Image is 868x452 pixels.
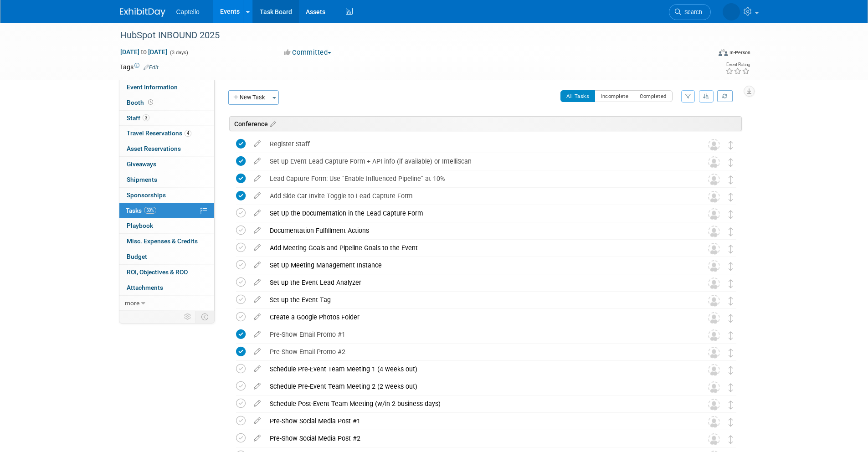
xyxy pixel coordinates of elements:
[708,191,720,203] img: Unassigned
[127,145,181,152] span: Asset Reservations
[729,175,733,184] i: Move task
[119,188,214,203] a: Sponsorships
[143,114,149,121] span: 3
[723,3,740,21] img: Mackenzie Hood
[249,209,265,217] a: edit
[127,268,188,276] span: ROI, Objectives & ROO
[265,257,690,273] div: Set Up Meeting Management Instance
[120,8,165,17] img: ExhibitDay
[127,253,147,260] span: Budget
[127,99,155,106] span: Booth
[265,413,690,429] div: Pre-Show Social Media Post #1
[126,207,156,214] span: Tasks
[169,50,188,56] span: (3 days)
[249,157,265,165] a: edit
[708,243,720,255] img: Unassigned
[708,347,720,359] img: Unassigned
[249,382,265,390] a: edit
[708,329,720,341] img: Unassigned
[281,48,335,57] button: Committed
[127,176,157,183] span: Shipments
[729,262,733,271] i: Move task
[119,265,214,280] a: ROI, Objectives & ROO
[117,27,697,44] div: HubSpot INBOUND 2025
[708,260,720,272] img: Unassigned
[729,49,750,56] div: In-Person
[119,218,214,233] a: Playbook
[146,99,155,106] span: Booth not reserved yet
[708,433,720,445] img: Unassigned
[729,383,733,392] i: Move task
[729,349,733,357] i: Move task
[265,309,690,325] div: Create a Google Photos Folder
[119,126,214,141] a: Travel Reservations4
[144,64,159,71] a: Edit
[249,365,265,373] a: edit
[265,396,690,411] div: Schedule Post-Event Team Meeting (w/in 2 business days)
[708,174,720,185] img: Unassigned
[249,278,265,287] a: edit
[265,361,690,377] div: Schedule Pre-Event Team Meeting 1 (4 weeks out)
[595,90,634,102] button: Incomplete
[229,116,742,131] div: Conference
[249,261,265,269] a: edit
[729,401,733,409] i: Move task
[180,311,196,323] td: Personalize Event Tab Strip
[249,434,265,442] a: edit
[119,141,214,156] a: Asset Reservations
[249,313,265,321] a: edit
[708,399,720,411] img: Unassigned
[249,330,265,339] a: edit
[657,47,751,61] div: Event Format
[176,8,200,15] span: Captello
[249,192,265,200] a: edit
[729,435,733,444] i: Move task
[268,119,276,128] a: Edit sections
[681,9,702,15] span: Search
[119,296,214,311] a: more
[265,154,690,169] div: Set up Event Lead Capture Form + API info (if available) or IntelliScan
[127,160,156,168] span: Giveaways
[119,280,214,295] a: Attachments
[729,314,733,323] i: Move task
[119,111,214,126] a: Staff3
[120,48,168,56] span: [DATE] [DATE]
[127,114,149,122] span: Staff
[265,379,690,394] div: Schedule Pre-Event Team Meeting 2 (2 weeks out)
[119,157,214,172] a: Giveaways
[228,90,270,105] button: New Task
[265,171,690,186] div: Lead Capture Form: Use "Enable Influenced Pipeline" at 10%
[119,172,214,187] a: Shipments
[139,48,148,56] span: to
[708,156,720,168] img: Unassigned
[249,226,265,235] a: edit
[195,311,214,323] td: Toggle Event Tabs
[127,284,163,291] span: Attachments
[127,222,153,229] span: Playbook
[249,175,265,183] a: edit
[119,203,214,218] a: Tasks50%
[119,234,214,249] a: Misc. Expenses & Credits
[729,297,733,305] i: Move task
[249,417,265,425] a: edit
[729,331,733,340] i: Move task
[265,275,690,290] div: Set up the Event Lead Analyzer
[265,136,690,152] div: Register Staff
[127,237,198,245] span: Misc. Expenses & Credits
[669,4,711,20] a: Search
[249,400,265,408] a: edit
[265,344,690,360] div: Pre-Show Email Promo #2
[127,83,178,91] span: Event Information
[729,158,733,167] i: Move task
[560,90,596,102] button: All Tasks
[265,327,690,342] div: Pre-Show Email Promo #1
[729,366,733,375] i: Move task
[119,80,214,95] a: Event Information
[729,245,733,253] i: Move task
[725,62,750,67] div: Event Rating
[729,141,733,149] i: Move task
[119,249,214,264] a: Budget
[265,431,690,446] div: Pre-Show Social Media Post #2
[125,299,139,307] span: more
[729,210,733,219] i: Move task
